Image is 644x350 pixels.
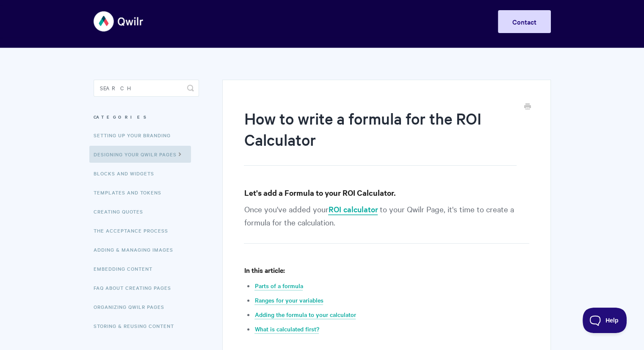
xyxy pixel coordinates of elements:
iframe: Toggle Customer Support [583,308,627,333]
a: Embedding Content [94,260,159,277]
a: Templates and Tokens [94,184,168,201]
a: Parts of a formula [254,281,303,291]
a: Adding the formula to your calculator [254,310,356,319]
a: Storing & Reusing Content [94,317,180,334]
a: Setting up your Branding [94,127,177,144]
a: What is calculated first? [254,325,319,334]
a: Blocks and Widgets [94,165,160,182]
a: Ranges for your variables [254,296,323,305]
a: Contact [498,10,551,33]
h1: How to write a formula for the ROI Calculator [244,108,516,166]
a: Adding & Managing Images [94,241,180,258]
a: Organizing Qwilr Pages [94,298,171,315]
a: Designing Your Qwilr Pages [89,146,191,163]
a: FAQ About Creating Pages [94,279,177,296]
a: ROI calculator [328,204,378,215]
h3: Let's add a Formula to your ROI Calculator. [244,187,529,199]
a: Creating Quotes [94,203,149,220]
a: The Acceptance Process [94,222,174,239]
strong: In this article: [244,265,285,275]
input: Search [94,80,199,97]
a: Print this Article [524,103,531,112]
h3: Categories [94,109,199,125]
p: Once you've added your to your Qwilr Page, it's time to create a formula for the calculation. [244,203,529,244]
img: Qwilr Help Center [94,6,144,37]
